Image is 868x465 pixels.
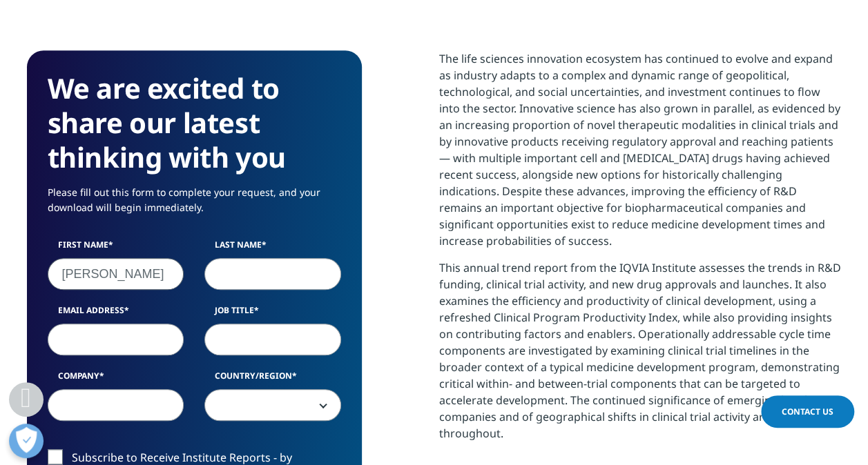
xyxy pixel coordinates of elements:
[48,239,184,258] label: First Name
[204,239,341,258] label: Last Name
[48,185,341,226] p: Please fill out this form to complete your request, and your download will begin immediately.
[782,406,833,417] span: Contact Us
[439,50,842,259] p: The life sciences innovation ecosystem has continued to evolve and expand as industry adapts to a...
[48,370,184,389] label: Company
[204,370,341,389] label: Country/Region
[439,259,842,452] p: This annual trend report from the IQVIA Institute assesses the trends in R&D funding, clinical tr...
[48,71,341,175] h3: We are excited to share our latest thinking with you
[204,304,341,324] label: Job Title
[761,395,854,428] a: Contact Us
[48,304,184,324] label: Email Address
[9,424,44,458] button: Open Preferences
